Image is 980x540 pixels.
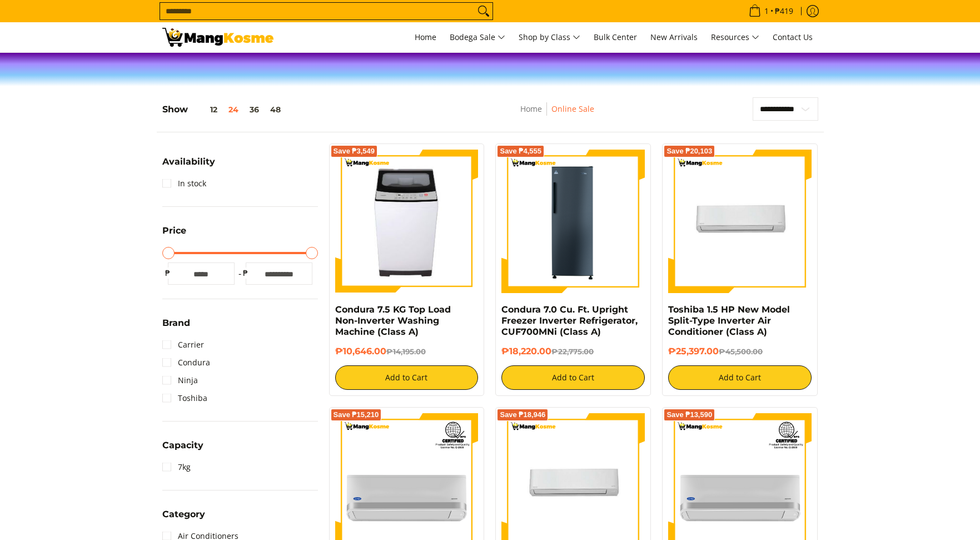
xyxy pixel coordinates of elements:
button: Add to Cart [501,365,645,390]
summary: Open [162,157,215,175]
nav: Main Menu [285,22,818,52]
button: Add to Cart [668,365,812,390]
span: Save ₱20,103 [666,148,712,155]
a: In stock [162,175,206,192]
a: Condura 7.0 Cu. Ft. Upright Freezer Inverter Refrigerator, CUF700MNi (Class A) [501,304,638,337]
span: Save ₱3,549 [334,148,375,155]
h5: Show [162,104,286,115]
a: 7kg [162,458,191,476]
button: 12 [188,105,223,114]
span: Category [162,510,205,519]
del: ₱45,500.00 [719,347,763,356]
button: Search [475,3,493,19]
span: Bulk Center [594,32,637,42]
a: Toshiba 1.5 HP New Model Split-Type Inverter Air Conditioner (Class A) [668,304,790,337]
a: Home [409,22,442,52]
span: Availability [162,157,215,166]
button: 48 [265,105,286,114]
img: Toshiba 1.5 HP New Model Split-Type Inverter Air Conditioner (Class A) [668,150,812,293]
summary: Open [162,510,205,527]
h6: ₱10,646.00 [335,346,479,357]
a: Condura [162,354,210,371]
a: Home [520,103,542,114]
span: ₱419 [773,7,795,15]
span: Contact Us [773,32,813,42]
span: Home [415,32,436,42]
a: Carrier [162,336,204,354]
span: Save ₱13,590 [666,412,712,418]
span: Shop by Class [519,31,580,44]
span: Resources [711,31,759,44]
img: Online Sale | Mang Kosme [162,28,273,47]
a: Contact Us [767,22,818,52]
img: condura-7.5kg-topload-non-inverter-washing-machine-class-c-full-view-mang-kosme [340,150,474,293]
summary: Open [162,319,190,336]
a: Shop by Class [513,22,586,52]
a: Ninja [162,371,198,389]
a: New Arrivals [645,22,703,52]
span: ₱ [240,267,251,279]
button: Add to Cart [335,365,479,390]
nav: Breadcrumbs [446,102,667,127]
span: Brand [162,319,190,328]
span: Capacity [162,441,203,450]
a: Bodega Sale [444,22,511,52]
summary: Open [162,441,203,458]
a: Online Sale [551,103,594,114]
h6: ₱18,220.00 [501,346,645,357]
span: 1 [763,7,770,15]
img: Condura 7.0 Cu. Ft. Upright Freezer Inverter Refrigerator, CUF700MNi (Class A) [501,150,645,293]
a: Resources [705,22,765,52]
span: New Arrivals [650,32,698,42]
a: Toshiba [162,389,207,407]
a: Condura 7.5 KG Top Load Non-Inverter Washing Machine (Class A) [335,304,451,337]
span: Save ₱18,946 [500,412,545,418]
span: Save ₱15,210 [334,412,379,418]
span: Price [162,226,186,235]
summary: Open [162,226,186,244]
span: ₱ [162,267,173,279]
del: ₱22,775.00 [551,347,594,356]
span: Save ₱4,555 [500,148,541,155]
span: Bodega Sale [450,31,505,44]
button: 24 [223,105,244,114]
span: • [745,5,797,17]
button: 36 [244,105,265,114]
h6: ₱25,397.00 [668,346,812,357]
a: Bulk Center [588,22,643,52]
del: ₱14,195.00 [386,347,426,356]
